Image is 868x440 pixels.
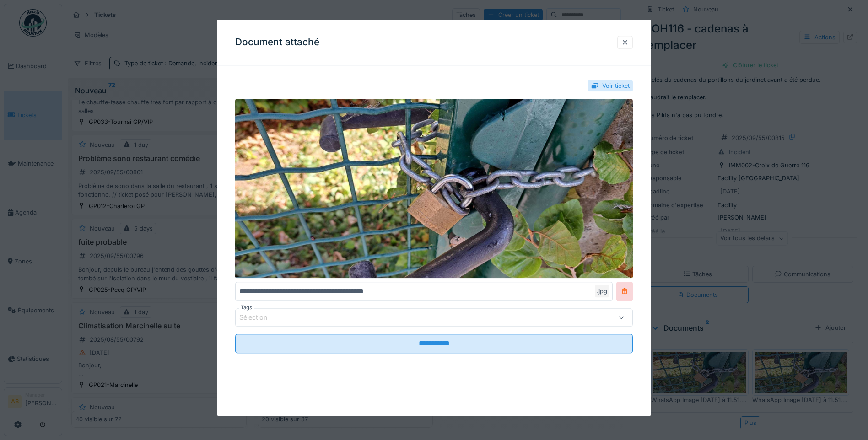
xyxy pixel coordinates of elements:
[239,312,280,322] div: Sélection
[235,99,633,278] img: 48600b10-eaa5-4227-81c3-4986026e8f8e-WhatsApp%20Image%202025-09-05%20%C3%A0%2011.51.30_5b45380f.jpg
[239,304,254,311] label: Tags
[602,81,630,90] div: Voir ticket
[235,37,319,48] h3: Document attaché
[595,285,609,297] div: .jpg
